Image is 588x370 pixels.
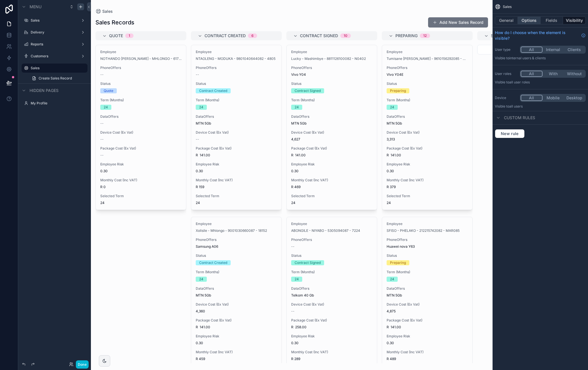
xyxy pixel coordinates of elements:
[543,71,564,77] button: With
[495,30,579,41] span: How do I choose when the element is visible?
[39,76,72,81] span: Create Sales Record
[563,16,586,24] button: Visibility
[31,101,86,106] label: My Profile
[521,95,543,101] button: All
[495,72,518,76] label: User roles
[495,30,586,41] a: How do I choose when the element is visible?
[543,95,564,101] button: Mobile
[30,4,41,10] span: Menu
[541,16,563,24] button: Fields
[564,71,585,77] button: Without
[31,66,84,70] label: Sales
[521,47,543,53] button: All
[564,95,585,101] button: Desktop
[503,5,512,9] span: Sales
[518,16,541,24] button: Options
[543,47,564,53] button: Internal
[495,96,518,100] label: Device
[495,47,518,52] label: User type
[509,80,530,84] span: All user roles
[31,18,78,23] label: Sales
[564,47,585,53] button: Clients
[495,104,586,109] p: Visible to
[499,131,521,136] span: New rule
[31,30,78,35] label: Delivery
[495,129,525,138] button: New rule
[76,360,89,369] button: Done
[30,88,59,93] span: Hidden pages
[495,56,586,60] p: Visible to
[495,80,586,85] p: Visible to
[31,42,78,47] label: Reports
[495,16,518,24] button: General
[504,115,535,121] span: Custom rules
[509,104,523,108] span: all users
[521,71,543,77] button: All
[31,54,78,58] label: Customers
[509,56,546,60] span: Internal users & clients
[28,74,87,83] a: Create Sales Record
